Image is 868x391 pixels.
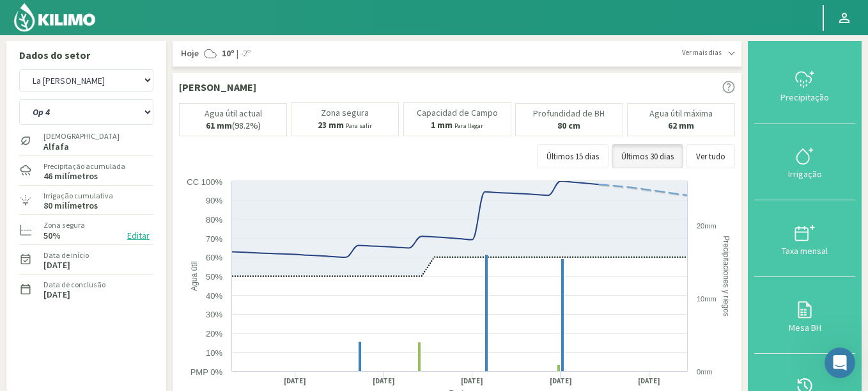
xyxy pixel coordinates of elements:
[222,47,235,59] strong: 10º
[318,119,344,131] b: 23 mm
[722,235,731,317] text: Precipitaciones y riegos
[238,47,251,60] span: -2º
[19,49,90,61] font: Dados do setor
[206,121,261,131] p: (98.2%)
[127,230,150,241] font: Editar
[43,250,89,260] font: Data de início
[557,120,580,131] b: 80 cm
[43,131,120,141] font: [DEMOGRAPHIC_DATA]
[206,215,222,225] text: 80%
[206,196,222,205] text: 90%
[373,376,395,386] text: [DATE]
[321,108,369,118] p: Zona segura
[697,368,712,376] text: 0mm
[123,228,153,243] button: Editar
[43,141,69,152] font: Alfafa
[13,2,97,33] img: Agricultura
[346,122,372,130] small: Para salir
[537,144,608,168] button: Últimos 15 dias
[43,230,61,241] font: 50%
[454,122,483,130] small: Para llegar
[206,291,222,301] text: 40%
[43,259,70,271] font: [DATE]
[682,48,722,57] font: Ver mais dias
[649,109,713,118] p: Agua útil máxima
[789,322,821,333] font: Mesa BH
[206,329,222,339] text: 20%
[43,200,98,211] font: 80 milímetros
[205,109,262,118] p: Agua útil actual
[546,151,599,162] font: Últimos 15 dias
[754,47,855,124] button: Precipitação
[638,376,660,386] text: [DATE]
[43,191,113,200] font: Irrigação cumulativa
[181,47,199,59] font: Hoje
[782,245,828,257] font: Taxa mensal
[431,119,453,131] b: 1 mm
[43,161,125,171] font: Precipitação acumulada
[697,222,717,230] text: 20mm
[754,124,855,201] button: Irrigação
[43,289,70,300] font: [DATE]
[668,120,694,131] b: 62 mm
[206,272,222,282] text: 50%
[825,347,855,378] iframe: Chat ao vivo do Intercom
[236,47,238,59] font: |
[190,261,199,291] text: Agua útil
[43,170,98,182] font: 46 milímetros
[686,144,735,168] button: Ver tudo
[43,280,105,289] font: Data de conclusão
[621,151,674,162] font: Últimos 30 dias
[754,277,855,354] button: Mesa BH
[754,200,855,277] button: Taxa mensal
[284,376,306,386] text: [DATE]
[461,376,483,386] text: [DATE]
[612,144,683,168] button: Últimos 30 dias
[206,310,222,319] text: 30%
[696,151,725,162] font: Ver tudo
[780,92,829,103] font: Precipitação
[206,234,222,244] text: 70%
[697,295,717,303] text: 10mm
[190,367,223,377] text: PMP 0%
[206,120,232,131] b: 61 mm
[206,253,222,262] text: 60%
[550,376,572,386] text: [DATE]
[179,81,256,93] font: [PERSON_NAME]
[417,108,498,118] p: Capacidad de Campo
[187,177,222,187] text: CC 100%
[788,168,822,180] font: Irrigação
[533,109,605,118] p: Profundidad de BH
[206,348,222,358] text: 10%
[43,219,85,231] label: Zona segura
